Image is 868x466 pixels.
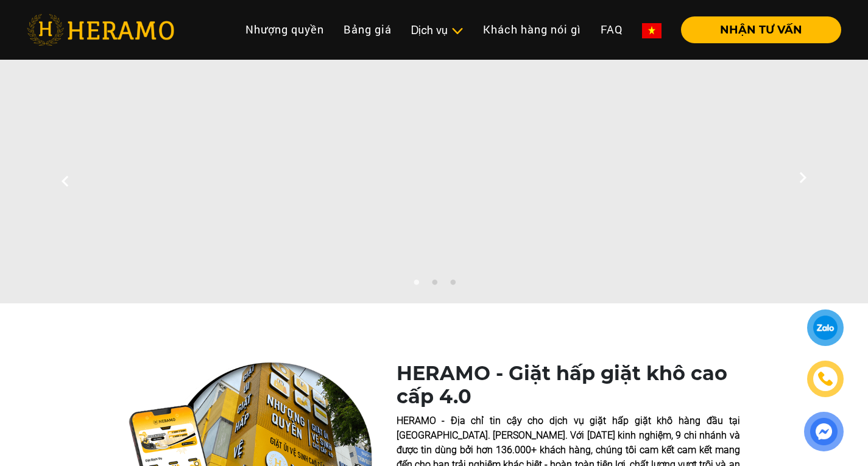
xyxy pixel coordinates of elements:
[591,16,632,43] a: FAQ
[446,279,459,291] button: 3
[818,372,833,386] img: phone-icon
[642,23,662,38] img: vn-flag.png
[397,362,740,409] h1: HERAMO - Giặt hấp giặt khô cao cấp 4.0
[236,16,334,43] a: Nhượng quyền
[451,25,464,37] img: subToggleIcon
[671,24,841,35] a: NHẬN TƯ VẤN
[27,14,174,46] img: heramo-logo.png
[334,16,401,43] a: Bảng giá
[681,16,841,43] button: NHẬN TƯ VẤN
[428,279,440,291] button: 2
[410,279,422,291] button: 1
[809,362,842,395] a: phone-icon
[473,16,591,43] a: Khách hàng nói gì
[411,22,464,38] div: Dịch vụ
